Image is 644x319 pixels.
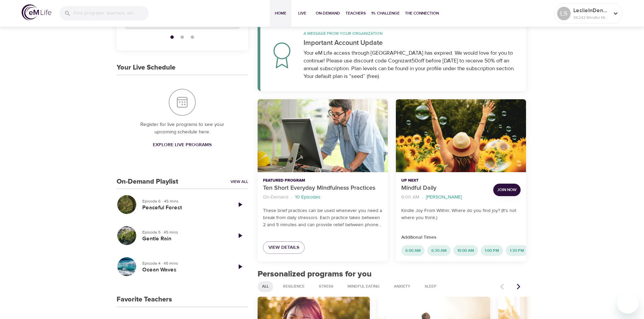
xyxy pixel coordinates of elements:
[279,281,309,292] div: Resilience
[258,99,388,172] button: Ten Short Everyday Mindfulness Practices
[401,207,521,221] p: Kindle Joy From Within: Where do you find joy? (It's not where you think.)
[142,204,226,211] h5: Peaceful Forest
[401,184,488,193] p: Mindful Daily
[316,10,340,17] span: On-Demand
[263,178,382,184] p: Featured Program
[506,248,528,254] span: 1:30 PM
[232,196,248,213] a: Play Episode
[258,269,526,279] h2: Personalized programs for you
[453,245,478,256] div: 10:00 AM
[117,64,175,72] h3: Your Live Schedule
[117,296,172,303] h3: Favorite Teachers
[232,259,248,275] a: Play Episode
[74,6,149,21] input: Find programs, teachers, etc...
[294,10,310,17] span: Live
[422,193,423,202] li: ·
[295,194,320,201] p: 10 Episodes
[401,194,419,201] p: 6:00 AM
[396,99,526,172] button: Mindful Daily
[315,284,337,289] span: Stress
[130,121,235,136] p: Register for live programs to see your upcoming schedule here.
[511,279,526,294] button: Next items
[453,248,478,254] span: 10:00 AM
[420,281,441,292] div: Sleep
[263,184,382,193] p: Ten Short Everyday Mindfulness Practices
[142,229,226,235] p: Episode 5 · 45 mins
[401,193,488,202] nav: breadcrumb
[117,194,137,215] button: Peaceful Forest
[304,30,518,36] p: A message from your organization
[142,235,226,242] h5: Gentle Rain
[150,139,214,151] a: Explore Live Programs
[573,6,609,15] p: LeslieInDenver
[493,184,521,196] button: Join Now
[343,284,384,289] span: Mindful Eating
[117,225,137,246] button: Gentle Rain
[557,7,571,20] div: LS
[427,245,451,256] div: 6:30 AM
[573,15,609,21] p: 36242 Mindful Minutes
[263,194,288,201] p: On-Demand
[258,284,273,289] span: All
[263,193,382,202] nav: breadcrumb
[389,281,415,292] div: Anxiety
[617,292,639,314] iframe: Button to launch messaging window
[401,248,425,254] span: 6:00 AM
[481,245,503,256] div: 1:00 PM
[314,281,338,292] div: Stress
[142,260,226,266] p: Episode 4 · 45 mins
[258,281,273,292] div: All
[345,10,366,17] span: Teachers
[142,266,226,273] h5: Ocean Waves
[231,179,248,185] a: View All
[401,245,425,256] div: 6:00 AM
[263,241,305,254] a: View Details
[142,198,226,204] p: Episode 6 · 45 mins
[272,10,289,17] span: Home
[291,193,292,202] li: ·
[426,194,462,201] p: [PERSON_NAME]
[506,245,528,256] div: 1:30 PM
[153,141,212,149] span: Explore Live Programs
[405,10,439,17] span: The Connection
[401,234,521,241] p: Additional Times
[263,207,382,229] p: These brief practices can be used whenever you need a break from daily stressors. Each practice t...
[268,243,299,252] span: View Details
[390,284,414,289] span: Anxiety
[401,178,488,184] p: Up Next
[117,178,178,186] h3: On-Demand Playlist
[22,4,51,20] img: logo
[497,186,517,193] span: Join Now
[232,228,248,244] a: Play Episode
[427,248,451,254] span: 6:30 AM
[304,49,518,80] div: Your eM Life access through [GEOGRAPHIC_DATA] has expired. We would love for you to continue! Ple...
[169,89,196,116] img: Your Live Schedule
[371,10,400,17] span: 1% Challenge
[304,38,518,48] p: Important Account Update
[421,284,440,289] span: Sleep
[343,281,384,292] div: Mindful Eating
[481,248,503,254] span: 1:00 PM
[279,284,309,289] span: Resilience
[117,257,137,277] button: Ocean Waves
